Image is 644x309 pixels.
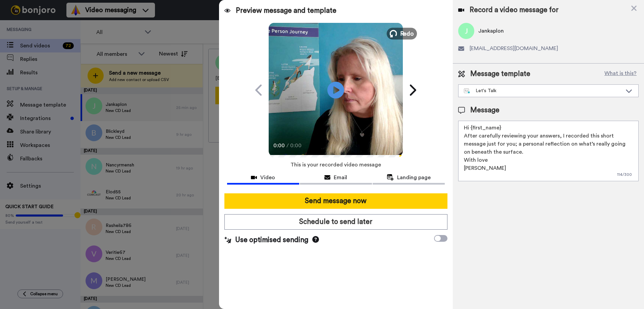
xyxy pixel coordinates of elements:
[260,173,275,182] span: Video
[224,214,447,230] button: Schedule to send later
[470,69,530,79] span: Message template
[464,88,470,94] img: nextgen-template.svg
[397,173,431,182] span: Landing page
[273,142,285,150] span: 0:00
[602,69,639,79] button: What is this?
[235,235,308,245] span: Use optimised sending
[470,44,558,52] span: [EMAIL_ADDRESS][DOMAIN_NAME]
[470,105,499,115] span: Message
[224,193,447,209] button: Send message now
[464,87,622,94] div: Let's Talk
[290,157,381,172] span: This is your recorded video message
[458,121,639,181] textarea: Hi {first_name} After carefully reviewing your answers, I recorded this short message just for yo...
[334,173,347,182] span: Email
[286,142,289,150] span: /
[290,142,302,150] span: 0:00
